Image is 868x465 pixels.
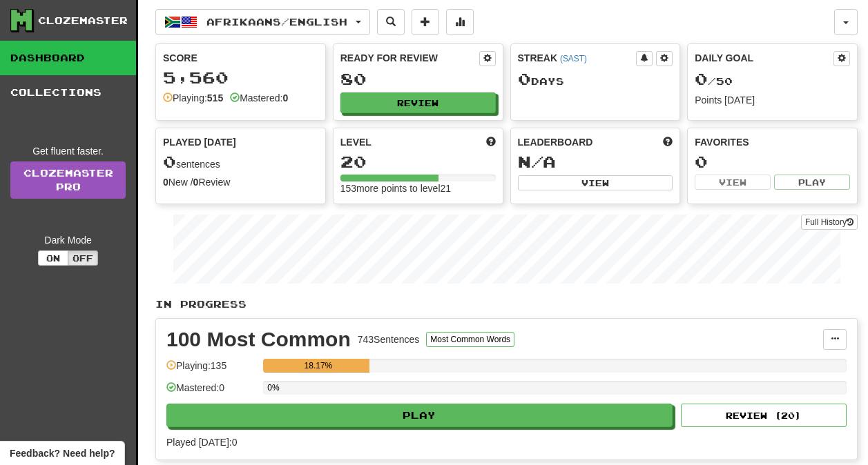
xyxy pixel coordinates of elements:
[10,161,126,199] a: ClozemasterPro
[518,51,637,65] div: Streak
[518,135,593,149] span: Leaderboard
[663,135,673,149] span: This week in points, UTC
[358,333,420,346] div: 743 Sentences
[340,70,496,88] div: 80
[166,329,351,350] div: 100 Most Common
[377,9,405,35] button: Search sentences
[446,9,474,35] button: More stats
[695,175,771,190] button: View
[560,54,587,63] a: (SAST)
[155,9,370,35] button: Afrikaans/English
[193,177,199,188] strong: 0
[166,381,256,404] div: Mastered: 0
[163,135,236,149] span: Played [DATE]
[695,69,708,88] span: 0
[695,75,733,87] span: / 50
[340,181,496,195] div: 153 more points to level 21
[412,9,439,35] button: Add sentence to collection
[695,51,833,66] div: Daily Goal
[163,51,318,65] div: Score
[774,175,850,190] button: Play
[10,446,115,460] span: Open feedback widget
[206,16,347,28] span: Afrikaans / English
[207,92,223,103] strong: 515
[267,359,369,373] div: 18.17%
[38,14,128,28] div: Clozemaster
[38,250,68,266] button: On
[681,404,847,427] button: Review (20)
[518,152,556,171] span: N/A
[230,91,288,105] div: Mastered:
[518,175,673,190] button: View
[282,92,288,103] strong: 0
[163,175,318,189] div: New / Review
[163,177,168,188] strong: 0
[166,404,673,427] button: Play
[486,135,496,149] span: Score more points to level up
[68,250,98,266] button: Off
[166,437,237,448] span: Played [DATE]: 0
[340,92,496,113] button: Review
[10,144,126,158] div: Get fluent faster.
[426,332,514,347] button: Most Common Words
[340,51,479,65] div: Ready for Review
[155,297,858,311] p: In Progress
[695,135,850,149] div: Favorites
[518,70,673,88] div: Day s
[695,93,850,107] div: Points [DATE]
[166,359,256,382] div: Playing: 135
[518,69,531,88] span: 0
[163,153,318,171] div: sentences
[695,153,850,170] div: 0
[10,233,126,247] div: Dark Mode
[340,135,372,149] span: Level
[163,69,318,86] div: 5,560
[340,153,496,170] div: 20
[163,91,223,105] div: Playing:
[801,215,858,230] button: Full History
[163,152,176,171] span: 0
